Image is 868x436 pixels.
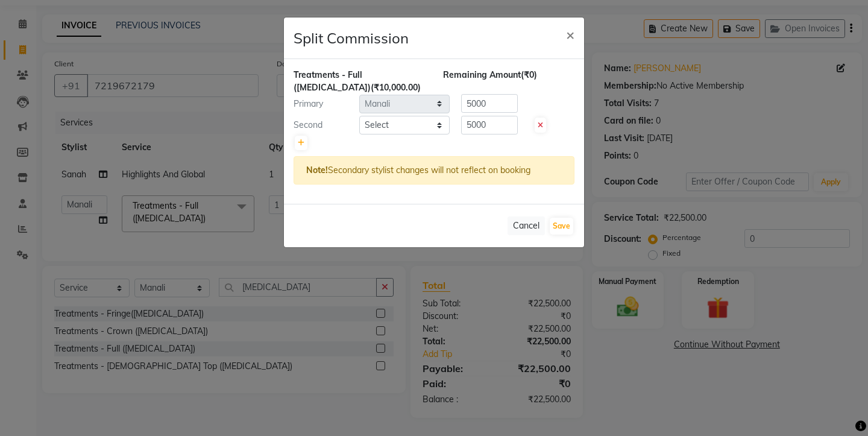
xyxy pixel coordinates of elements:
button: Save [550,218,573,235]
div: Primary [285,98,359,110]
span: (₹10,000.00) [371,82,421,93]
span: Treatments - Full ([MEDICAL_DATA]) [294,69,371,93]
span: × [566,25,574,43]
strong: Note! [306,165,328,175]
span: (₹0) [521,69,537,80]
div: Secondary stylist changes will not reflect on booking [294,156,574,185]
div: Second [285,119,359,131]
button: Cancel [508,216,545,235]
span: Remaining Amount [443,69,521,80]
button: Close [556,17,584,51]
h4: Split Commission [294,27,409,49]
